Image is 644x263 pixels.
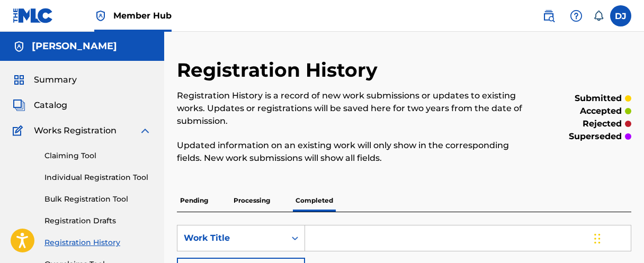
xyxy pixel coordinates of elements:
[113,10,172,22] span: Member Hub
[583,117,622,130] p: rejected
[34,74,77,86] span: Summary
[569,130,622,143] p: superseded
[610,5,631,26] div: User Menu
[44,215,151,226] a: Registration Drafts
[594,223,601,255] div: Drag
[614,142,644,227] iframe: Resource Center
[13,99,25,112] img: Catalog
[44,150,151,161] a: Claiming Tool
[177,139,527,165] p: Updated information on an existing work will only show in the corresponding fields. New work subm...
[230,189,273,212] p: Processing
[177,58,383,82] h2: Registration History
[593,11,604,21] div: Notifications
[34,99,67,112] span: Catalog
[292,189,336,212] p: Completed
[44,237,151,248] a: Registration History
[566,5,587,26] div: Help
[94,10,107,22] img: Top Rightsholder
[13,74,77,86] a: SummarySummary
[570,10,583,22] img: help
[542,10,555,22] img: search
[13,99,67,112] a: CatalogCatalog
[591,212,644,263] iframe: Chat Widget
[13,8,53,23] img: MLC Logo
[184,232,279,244] div: Work Title
[44,172,151,183] a: Individual Registration Tool
[580,105,622,117] p: accepted
[13,40,25,53] img: Accounts
[538,5,559,26] a: Public Search
[13,124,26,137] img: Works Registration
[177,89,527,128] p: Registration History is a record of new work submissions or updates to existing works. Updates or...
[177,189,211,212] p: Pending
[44,194,151,205] a: Bulk Registration Tool
[13,74,25,86] img: Summary
[575,92,622,105] p: submitted
[34,124,117,137] span: Works Registration
[139,124,151,137] img: expand
[32,40,117,52] h5: Derrick James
